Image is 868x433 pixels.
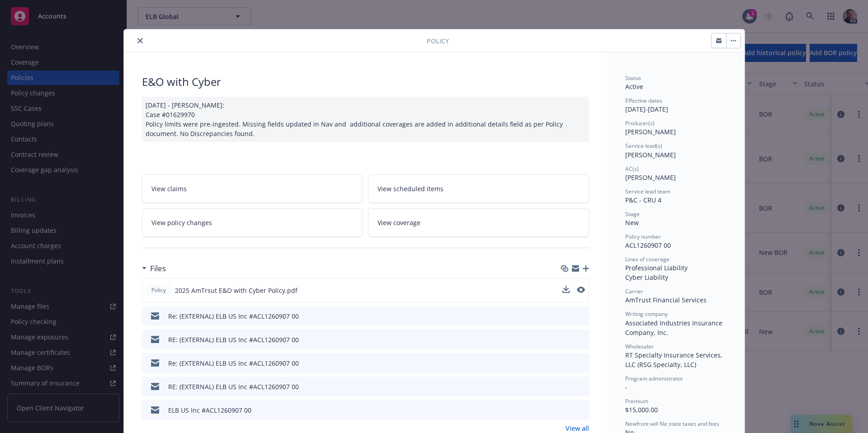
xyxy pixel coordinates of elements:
span: Stage [625,210,640,218]
span: [PERSON_NAME] [625,127,676,136]
span: Policy [427,36,449,46]
button: preview file [577,311,585,321]
span: Writing company [625,310,668,318]
div: RE: (EXTERNAL) ELB US Inc #ACL1260907 00 [168,335,299,344]
span: AmTrust Financial Services [625,296,707,304]
button: preview file [577,358,585,368]
div: RE: (EXTERNAL) ELB US Inc #ACL1260907 00 [168,382,299,391]
span: View claims [151,184,187,193]
div: ELB US Inc #ACL1260907 00 [168,405,251,415]
span: ACL1260907 00 [625,241,671,249]
span: P&C - CRU 4 [625,196,661,204]
span: Status [625,74,641,82]
h3: Files [150,263,166,274]
span: Program administrator [625,375,683,382]
span: View scheduled items [377,184,443,193]
span: Newfront will file state taxes and fees [625,420,719,428]
div: [DATE] - [DATE] [625,97,726,114]
div: E&O with Cyber [142,74,589,89]
span: Policy [150,286,168,294]
button: download file [563,335,570,344]
button: download file [563,311,570,321]
span: Associated Industries Insurance Company, Inc. [625,319,724,337]
a: View all [566,424,589,433]
button: preview file [577,382,585,391]
div: Files [142,263,166,274]
span: Effective dates [625,97,662,104]
span: View coverage [377,218,420,227]
button: download file [563,405,570,415]
span: - [625,383,627,391]
button: download file [562,286,570,293]
span: Active [625,82,643,91]
a: View coverage [368,208,589,237]
span: Service lead(s) [625,142,662,150]
span: [PERSON_NAME] [625,173,676,182]
span: New [625,218,639,227]
span: Lines of coverage [625,255,670,263]
button: download file [563,358,570,368]
button: preview file [577,286,585,295]
button: download file [563,382,570,391]
button: preview file [577,335,585,344]
span: AC(s) [625,165,639,173]
span: View policy changes [151,218,212,227]
div: Professional Liability [625,263,726,273]
span: Premium [625,397,648,405]
button: download file [562,286,570,295]
div: Cyber Liability [625,273,726,282]
button: close [135,35,146,46]
div: Re: (EXTERNAL) ELB US Inc #ACL1260907 00 [168,358,299,368]
button: preview file [577,405,585,415]
span: Service lead team [625,188,670,195]
span: Producer(s) [625,119,655,127]
span: [PERSON_NAME] [625,151,676,159]
a: View scheduled items [368,174,589,203]
span: RT Specialty Insurance Services, LLC (RSG Specialty, LLC) [625,351,724,369]
span: Policy number [625,233,661,240]
a: View policy changes [142,208,363,237]
div: Re: (EXTERNAL) ELB US Inc #ACL1260907 00 [168,311,299,321]
button: preview file [577,287,585,293]
div: [DATE] - [PERSON_NAME]: Case #01629970 Policy limits were pre-ingested. Missing fields updated in... [142,97,589,142]
span: Wholesaler [625,343,654,350]
a: View claims [142,174,363,203]
span: 2025 AmTrsut E&O with Cyber Policy.pdf [175,286,297,295]
span: Carrier [625,287,643,295]
span: $15,000.00 [625,405,658,414]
